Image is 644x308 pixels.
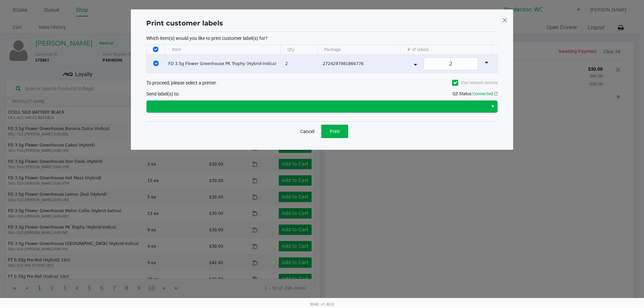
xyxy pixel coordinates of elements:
[473,91,493,96] span: Connected
[165,45,280,55] th: Item
[147,45,497,73] div: Data table
[400,45,492,55] th: # of labels
[452,91,498,96] span: QZ Status:
[452,80,498,86] label: Use network devices
[317,45,400,55] th: Package
[165,55,282,73] td: FD 3.5g Flower Greenhouse PK Trophy (Hybrid-Indica)
[296,125,319,138] button: Cancel
[153,47,158,52] input: Select All Rows
[146,18,223,28] h1: Print customer labels
[320,55,404,73] td: 2724297981866776
[146,80,217,85] span: To proceed, please select a printer.
[153,61,159,66] input: Select Row
[280,45,317,55] th: Qty
[146,91,179,97] span: Send label(s) to:
[330,129,340,134] span: Print
[321,125,348,138] button: Print
[310,302,334,307] span: Web: v1.40.0
[146,35,498,41] p: Which item(s) would you like to print customer label(s) for?
[488,101,497,113] button: Select
[282,55,320,73] td: 2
